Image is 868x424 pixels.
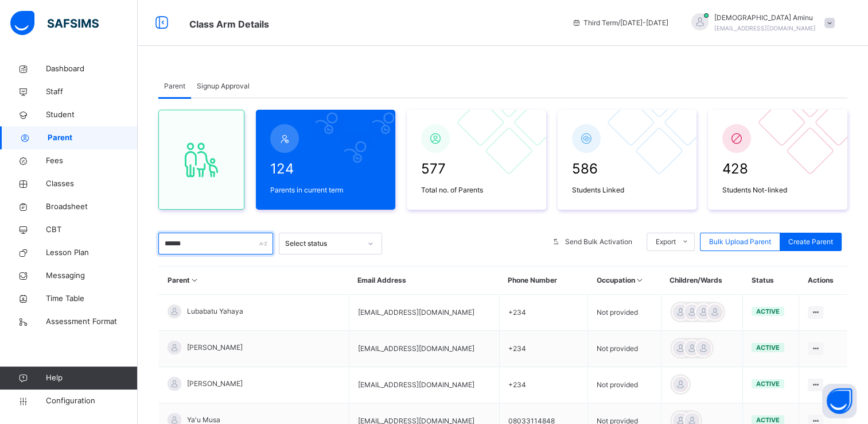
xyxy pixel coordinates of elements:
[588,295,661,331] td: Not provided
[635,276,645,284] i: Sort in Ascending Order
[187,342,243,353] span: [PERSON_NAME]
[572,185,683,195] span: Students Linked
[159,267,349,295] th: Parent
[46,247,138,259] span: Lesson Plan
[742,267,799,295] th: Status
[714,25,816,32] span: [EMAIL_ADDRESS][DOMAIN_NAME]
[270,185,381,195] span: Parents in current term
[714,13,816,23] span: [DEMOGRAPHIC_DATA] Aminu
[788,237,833,247] span: Create Parent
[349,267,499,295] th: Email Address
[46,109,138,121] span: Student
[499,331,588,367] td: +234
[190,276,200,284] i: Sort in Ascending Order
[722,159,833,179] span: 428
[421,159,532,179] span: 577
[46,293,138,304] span: Time Table
[565,237,632,247] span: Send Bulk Activation
[572,18,668,28] span: session/term information
[756,416,780,424] span: active
[680,13,840,33] div: HafsahAminu
[756,380,780,388] span: active
[588,331,661,367] td: Not provided
[822,384,857,418] button: Open asap
[270,159,381,179] span: 124
[656,237,676,247] span: Export
[46,201,138,213] span: Broadsheet
[756,307,780,315] span: active
[661,267,742,295] th: Children/Wards
[187,379,243,389] span: [PERSON_NAME]
[48,132,138,144] span: Parent
[421,185,532,195] span: Total no. of Parents
[164,81,185,91] span: Parent
[499,367,588,403] td: +234
[499,295,588,331] td: +234
[46,178,138,190] span: Classes
[10,11,99,35] img: safsims
[46,372,137,384] span: Help
[46,395,137,407] span: Configuration
[799,267,847,295] th: Actions
[709,237,771,247] span: Bulk Upload Parent
[46,86,138,98] span: Staff
[722,185,833,195] span: Students Not-linked
[187,306,243,317] span: Lubabatu Yahaya
[588,267,661,295] th: Occupation
[499,267,588,295] th: Phone Number
[46,270,138,282] span: Messaging
[189,18,269,30] span: Class Arm Details
[349,295,499,331] td: [EMAIL_ADDRESS][DOMAIN_NAME]
[285,238,361,249] div: Select status
[197,81,250,91] span: Signup Approval
[46,63,138,75] span: Dashboard
[46,155,138,167] span: Fees
[46,224,138,236] span: CBT
[349,331,499,367] td: [EMAIL_ADDRESS][DOMAIN_NAME]
[756,344,780,352] span: active
[46,316,138,327] span: Assessment Format
[572,159,683,179] span: 586
[349,367,499,403] td: [EMAIL_ADDRESS][DOMAIN_NAME]
[588,367,661,403] td: Not provided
